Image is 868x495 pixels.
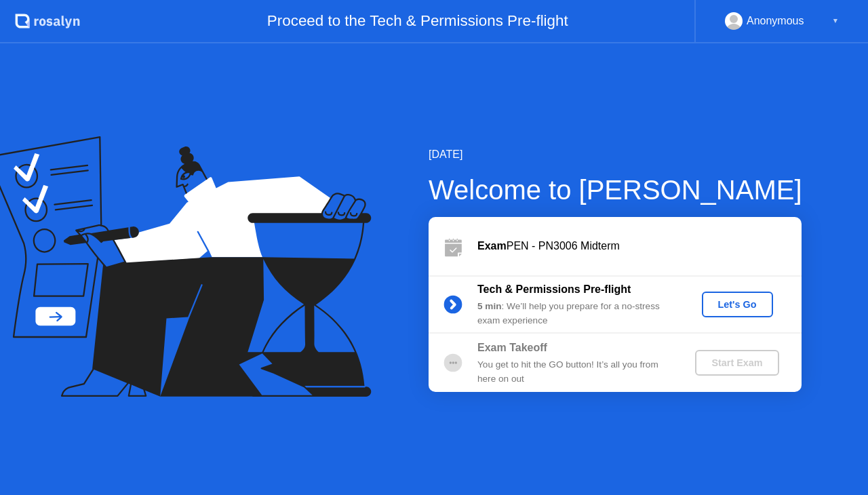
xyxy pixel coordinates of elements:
[477,358,673,386] div: You get to hit the GO button! It’s all you from here on out
[477,283,631,295] b: Tech & Permissions Pre-flight
[477,300,673,328] div: : We’ll help you prepare for a no-stress exam experience
[701,357,773,368] div: Start Exam
[747,12,804,30] div: Anonymous
[702,292,773,317] button: Let's Go
[477,301,502,311] b: 5 min
[429,146,802,163] div: [DATE]
[477,238,802,254] div: PEN - PN3006 Midterm
[477,342,547,353] b: Exam Takeoff
[695,350,778,376] button: Start Exam
[707,299,768,310] div: Let's Go
[832,12,839,30] div: ▼
[429,170,802,210] div: Welcome to [PERSON_NAME]
[477,240,507,252] b: Exam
